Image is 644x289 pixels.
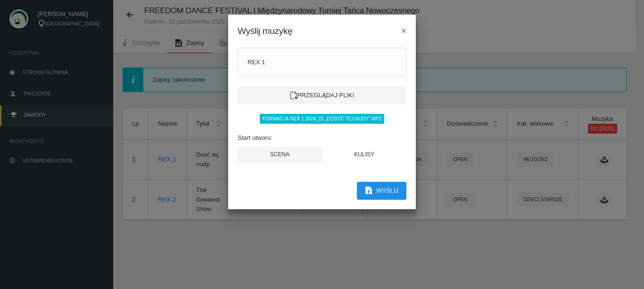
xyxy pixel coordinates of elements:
div: REX 1 [248,58,396,67]
h4: Wyślij muzykę [238,24,292,38]
span: Formacja rex 1 2024_25 „Dosyć tej nudy”.mp3 [260,114,384,123]
button: × [401,26,406,36]
button: Kulisy [322,146,406,162]
button: Wyślij [357,182,406,200]
label: Start utworu: [238,133,272,143]
span: × [401,25,406,36]
button: Scena [238,146,322,162]
label: Przeglądaj pliki [238,86,406,104]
